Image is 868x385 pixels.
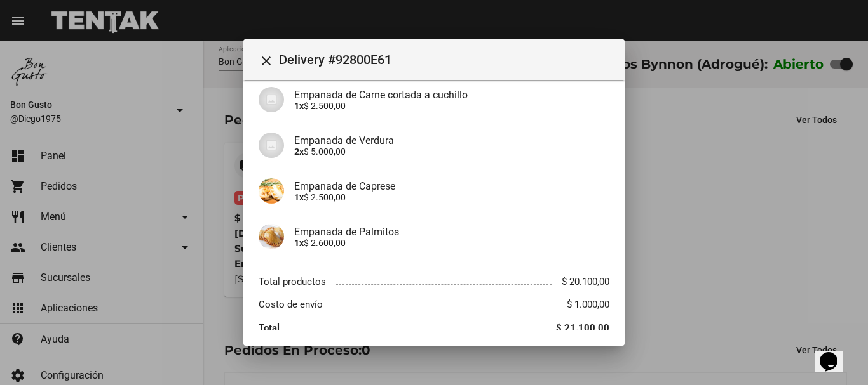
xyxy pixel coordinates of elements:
span: Delivery #92800E61 [279,49,614,70]
img: 4730223d-b286-4edc-adea-357d75887313.jpg [259,178,284,204]
li: Total productos $ 20.100,00 [259,270,609,293]
h4: Empanada de Carne cortada a cuchillo [294,89,609,101]
button: Cerrar [254,47,279,72]
b: 1x [294,238,304,248]
li: Costo de envío $ 1.000,00 [259,293,609,316]
p: $ 2.500,00 [294,101,609,111]
h4: Empanada de Caprese [294,180,609,192]
h4: Empanada de Palmitos [294,226,609,238]
p: $ 2.600,00 [294,238,609,248]
img: 07c47add-75b0-4ce5-9aba-194f44787723.jpg [259,133,284,158]
li: Total $ 21.100,00 [259,316,609,340]
img: d6decb59-80b7-44a7-8e2a-719b4964cb17.jpg [259,224,284,249]
b: 1x [294,192,304,202]
mat-icon: Cerrar [259,53,274,69]
img: 07c47add-75b0-4ce5-9aba-194f44787723.jpg [259,87,284,112]
p: $ 5.000,00 [294,147,609,157]
p: $ 2.500,00 [294,192,609,202]
b: 2x [294,147,304,157]
b: 1x [294,101,304,111]
iframe: chat widget [815,334,855,372]
h4: Empanada de Verdura [294,134,609,147]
